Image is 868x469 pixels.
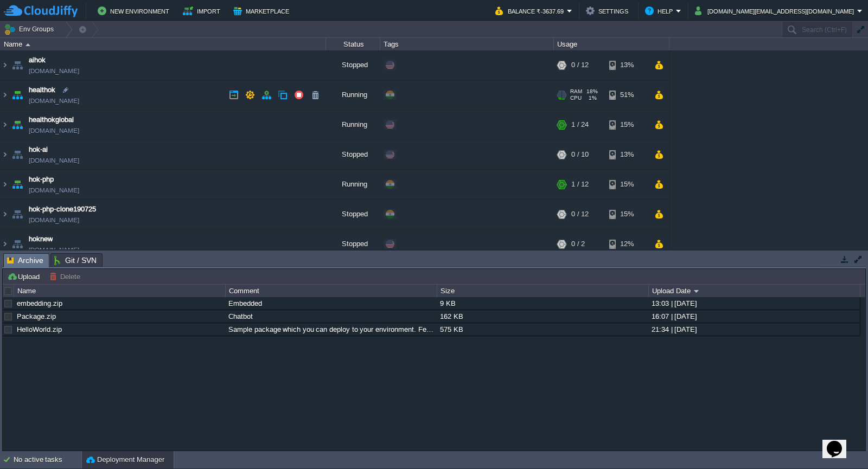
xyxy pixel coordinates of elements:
[29,234,53,245] a: hoknew
[29,125,79,136] a: [DOMAIN_NAME]
[326,80,380,110] div: Running
[29,144,48,155] a: hok-ai
[649,297,859,310] div: 13:03 | [DATE]
[495,4,567,17] button: Balance ₹-3637.69
[437,297,648,310] div: 9 KB
[326,170,380,199] div: Running
[10,80,25,110] img: AMDAwAAAACH5BAEAAAAALAAAAAABAAEAAAICRAEAOw==
[10,110,25,139] img: AMDAwAAAACH5BAEAAAAALAAAAAABAAEAAAICRAEAOw==
[649,285,860,297] div: Upload Date
[49,272,84,281] button: Delete
[1,110,9,139] img: AMDAwAAAACH5BAEAAAAALAAAAAABAAEAAAICRAEAOw==
[586,4,631,17] button: Settings
[1,229,9,259] img: AMDAwAAAACH5BAEAAAAALAAAAAABAAEAAAICRAEAOw==
[649,323,859,336] div: 21:34 | [DATE]
[29,215,79,226] a: [DOMAIN_NAME]
[326,110,380,139] div: Running
[29,114,74,125] a: healthokglobal
[226,323,436,336] div: Sample package which you can deploy to your environment. Feel free to delete and upload a package...
[17,299,62,307] a: embedding.zip
[326,229,380,259] div: Stopped
[10,229,25,259] img: AMDAwAAAACH5BAEAAAAALAAAAAABAAEAAAICRAEAOw==
[649,310,859,323] div: 16:07 | [DATE]
[586,95,597,101] span: 1%
[183,4,224,17] button: Import
[29,174,54,185] a: hok-php
[609,229,644,259] div: 12%
[645,4,676,17] button: Help
[29,245,79,255] a: [DOMAIN_NAME]
[1,140,9,169] img: AMDAwAAAACH5BAEAAAAALAAAAAABAAEAAAICRAEAOw==
[4,22,58,37] button: Env Groups
[233,4,292,17] button: Marketplace
[1,170,9,199] img: AMDAwAAAACH5BAEAAAAALAAAAAABAAEAAAICRAEAOw==
[571,170,589,199] div: 1 / 12
[609,170,644,199] div: 15%
[226,310,436,323] div: Chatbot
[437,310,648,323] div: 162 KB
[98,4,173,17] button: New Environment
[17,325,62,333] a: HelloWorld.zip
[226,285,437,297] div: Comment
[25,43,30,46] img: AMDAwAAAACH5BAEAAAAALAAAAAABAAEAAAICRAEAOw==
[29,66,79,76] a: [DOMAIN_NAME]
[586,88,598,95] span: 18%
[609,200,644,229] div: 15%
[15,285,225,297] div: Name
[54,254,97,267] span: Git / SVN
[609,50,644,80] div: 13%
[571,140,589,169] div: 0 / 10
[570,88,582,95] span: RAM
[571,50,589,80] div: 0 / 12
[29,95,79,106] a: [DOMAIN_NAME]
[17,312,56,320] a: Package.zip
[570,95,582,101] span: CPU
[10,200,25,229] img: AMDAwAAAACH5BAEAAAAALAAAAAABAAEAAAICRAEAOw==
[609,80,644,110] div: 51%
[86,454,164,465] button: Deployment Manager
[1,50,9,80] img: AMDAwAAAACH5BAEAAAAALAAAAAABAAEAAAICRAEAOw==
[29,204,96,215] a: hok-php-clone190725
[822,426,857,458] iframe: chat widget
[7,254,43,267] span: Archive
[226,297,436,310] div: Embedded
[438,285,648,297] div: Size
[609,110,644,139] div: 15%
[326,200,380,229] div: Stopped
[609,140,644,169] div: 13%
[29,85,55,95] a: healthok
[29,155,79,166] a: [DOMAIN_NAME]
[381,38,553,50] div: Tags
[571,200,589,229] div: 0 / 12
[326,50,380,80] div: Stopped
[29,185,79,196] a: [DOMAIN_NAME]
[4,4,78,18] img: CloudJiffy
[1,38,325,50] div: Name
[571,229,585,259] div: 0 / 2
[437,323,648,336] div: 575 KB
[554,38,669,50] div: Usage
[327,38,380,50] div: Status
[7,272,43,281] button: Upload
[326,140,380,169] div: Stopped
[1,80,9,110] img: AMDAwAAAACH5BAEAAAAALAAAAAABAAEAAAICRAEAOw==
[695,4,857,17] button: [DOMAIN_NAME][EMAIL_ADDRESS][DOMAIN_NAME]
[29,55,46,66] a: aihok
[1,200,9,229] img: AMDAwAAAACH5BAEAAAAALAAAAAABAAEAAAICRAEAOw==
[571,110,589,139] div: 1 / 24
[10,50,25,80] img: AMDAwAAAACH5BAEAAAAALAAAAAABAAEAAAICRAEAOw==
[14,451,81,468] div: No active tasks
[10,140,25,169] img: AMDAwAAAACH5BAEAAAAALAAAAAABAAEAAAICRAEAOw==
[10,170,25,199] img: AMDAwAAAACH5BAEAAAAALAAAAAABAAEAAAICRAEAOw==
